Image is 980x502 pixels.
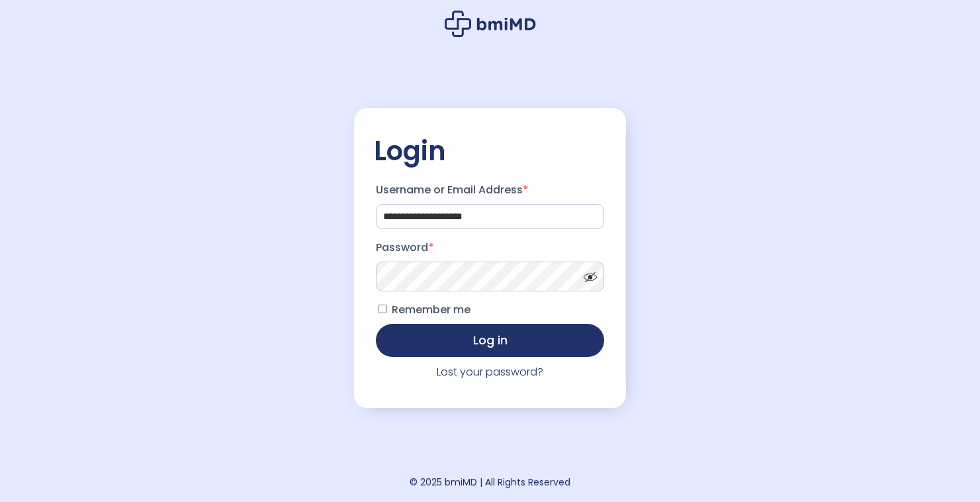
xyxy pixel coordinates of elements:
[437,364,543,379] a: Lost your password?
[376,179,604,201] label: Username or Email Address
[374,134,606,168] h2: Login
[410,473,570,491] div: © 2025 bmiMD | All Rights Reserved
[376,237,604,258] label: Password
[392,302,470,317] span: Remember me
[379,305,387,313] input: Remember me
[376,324,604,357] button: Log in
